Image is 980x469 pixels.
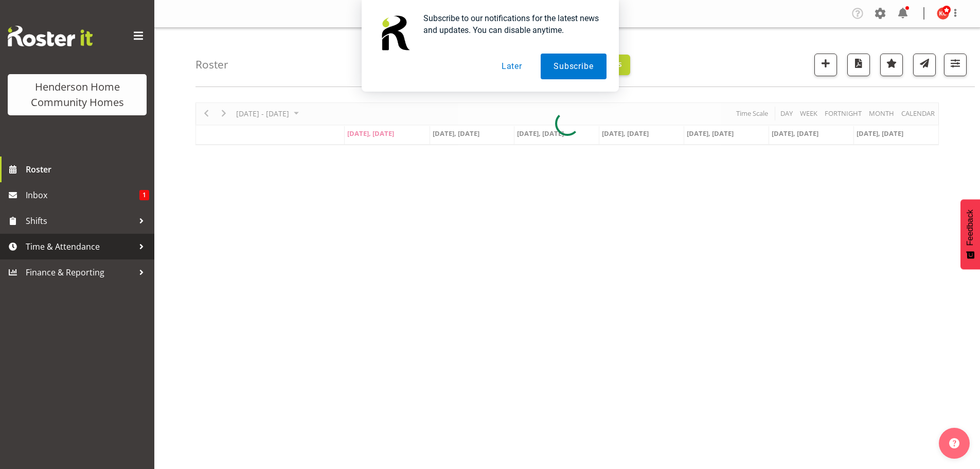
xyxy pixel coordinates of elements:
[26,213,134,229] span: Shifts
[26,265,134,280] span: Finance & Reporting
[541,54,606,79] button: Subscribe
[966,210,975,246] span: Feedback
[960,199,980,269] button: Feedback - Show survey
[139,190,149,200] span: 1
[26,239,134,254] span: Time & Attendance
[949,438,959,448] img: help-xxl-2.png
[415,12,607,36] div: Subscribe to our notifications for the latest news and updates. You can disable anytime.
[18,79,136,110] div: Henderson Home Community Homes
[374,12,415,54] img: notification icon
[26,162,149,177] span: Roster
[26,187,139,203] span: Inbox
[489,54,535,79] button: Later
